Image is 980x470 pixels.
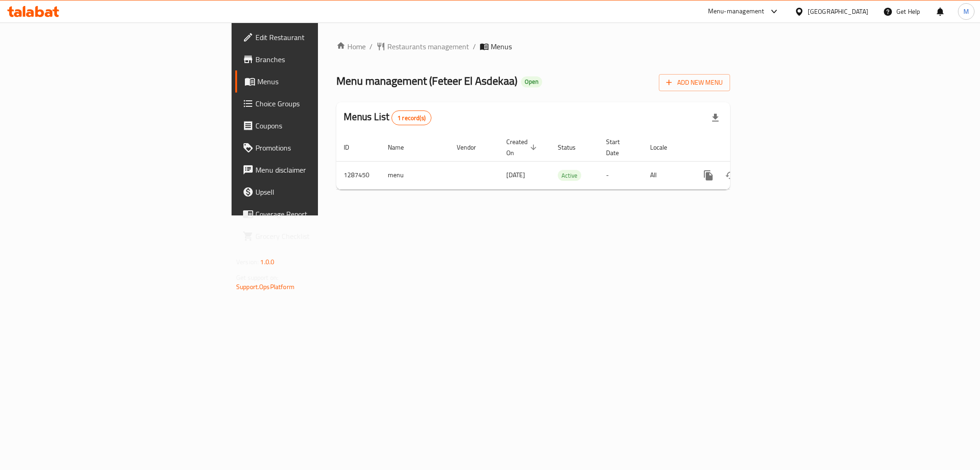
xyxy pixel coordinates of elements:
[457,142,488,153] span: Vendor
[235,203,395,225] a: Coverage Report
[255,98,388,109] span: Choice Groups
[376,41,469,52] a: Restaurants management
[236,281,295,293] a: Support.OpsPlatform
[388,142,416,153] span: Name
[506,169,525,181] span: [DATE]
[255,54,388,65] span: Branches
[236,272,278,284] span: Get support on:
[255,142,388,153] span: Promotions
[643,161,690,189] td: All
[336,133,793,190] table: enhanced table
[391,110,431,125] div: Total records count
[808,6,868,17] div: [GEOGRAPHIC_DATA]
[235,159,395,181] a: Menu disclaimer
[344,110,431,125] h2: Menus List
[235,115,395,137] a: Coupons
[236,256,259,268] span: Version:
[257,76,388,87] span: Menus
[491,41,512,52] span: Menus
[235,93,395,115] a: Choice Groups
[255,164,388,175] span: Menu disclaimer
[606,136,632,158] span: Start Date
[506,136,539,158] span: Created On
[235,225,395,247] a: Grocery Checklist
[387,41,469,52] span: Restaurants management
[336,41,730,52] nav: breadcrumb
[336,70,517,91] span: Menu management ( Feteer El Asdekaa )
[599,161,643,189] td: -
[521,76,542,87] div: Open
[255,32,388,43] span: Edit Restaurant
[255,186,388,197] span: Upsell
[558,170,581,181] div: Active
[235,26,395,48] a: Edit Restaurant
[473,41,476,52] li: /
[558,142,588,153] span: Status
[708,6,765,17] div: Menu-management
[235,70,395,93] a: Menus
[690,133,793,162] th: Actions
[650,142,679,153] span: Locale
[963,6,969,17] span: M
[255,231,388,242] span: Grocery Checklist
[235,137,395,159] a: Promotions
[392,114,431,122] span: 1 record(s)
[521,78,542,86] span: Open
[235,181,395,203] a: Upsell
[704,107,726,129] div: Export file
[255,209,388,220] span: Coverage Report
[235,48,395,70] a: Branches
[666,77,723,88] span: Add New Menu
[260,256,274,268] span: 1.0.0
[380,161,449,189] td: menu
[344,142,361,153] span: ID
[255,120,388,131] span: Coupons
[697,164,719,186] button: more
[719,164,742,186] button: Change Status
[659,74,730,91] button: Add New Menu
[558,170,581,181] span: Active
